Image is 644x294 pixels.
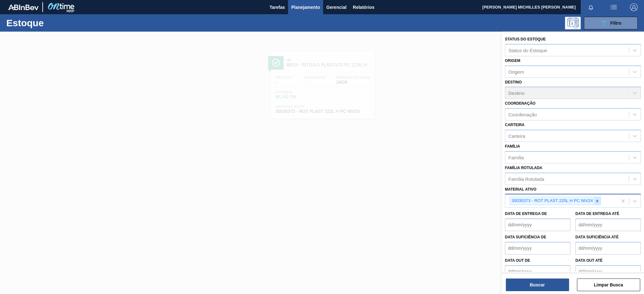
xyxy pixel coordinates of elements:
[505,166,542,170] label: Família Rotulada
[508,133,525,138] div: Carteira
[353,3,374,11] span: Relatórios
[575,258,603,263] label: Data out até
[630,3,638,11] img: Logout
[505,80,522,84] label: Destino
[508,47,547,53] div: Status do Estoque
[575,265,641,278] input: dd/mm/yyyy
[505,101,536,106] label: Coordenação
[575,211,619,216] label: Data de Entrega até
[505,242,570,254] input: dd/mm/yyyy
[584,17,638,29] button: Filtro
[505,144,520,149] label: Família
[508,176,544,181] div: Família Rotulada
[508,155,524,160] div: Família
[510,197,594,205] div: 30030373 - ROT PLAST 225L H PC NIV24
[505,235,546,239] label: Data suficiência de
[565,17,581,29] div: Pogramando: nenhum usuário selecionado
[291,3,320,11] span: Planejamento
[610,3,617,11] img: userActions
[505,218,570,231] input: dd/mm/yyyy
[505,123,524,127] label: Carteira
[505,211,547,216] label: Data de Entrega de
[508,69,524,74] div: Origem
[6,19,102,27] h1: Estoque
[326,3,347,11] span: Gerencial
[269,3,285,11] span: Tarefas
[575,235,619,239] label: Data suficiência até
[505,37,546,41] label: Status do Estoque
[581,3,601,12] button: Notificações
[505,187,537,192] label: Material ativo
[505,58,520,63] label: Origem
[508,112,537,117] div: Coordenação
[575,242,641,254] input: dd/mm/yyyy
[575,218,641,231] input: dd/mm/yyyy
[610,21,622,26] span: Filtro
[8,4,39,10] img: TNhmsLtSVTkK8tSr43FrP2fwEKptu5GPRR3wAAAABJRU5ErkJggg==
[505,258,530,263] label: Data out de
[505,265,570,278] input: dd/mm/yyyy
